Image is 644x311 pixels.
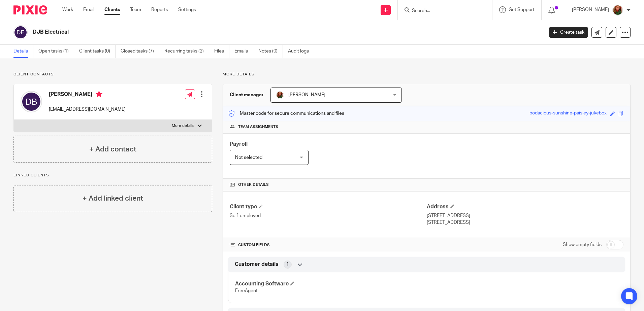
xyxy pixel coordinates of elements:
[62,6,73,13] a: Work
[130,6,141,13] a: Team
[427,212,623,219] p: [STREET_ADDRESS]
[49,106,126,113] p: [EMAIL_ADDRESS][DOMAIN_NAME]
[563,241,602,248] label: Show empty fields
[286,261,289,268] span: 1
[214,45,229,58] a: Files
[235,280,426,287] h4: Accounting Software
[230,203,426,210] h4: Client type
[235,155,262,160] span: Not selected
[549,27,588,38] a: Create task
[230,141,248,147] span: Payroll
[13,173,212,178] p: Linked clients
[172,123,194,129] p: More details
[83,6,94,13] a: Email
[83,193,143,204] h4: + Add linked client
[411,8,472,14] input: Search
[230,212,426,219] p: Self-employed
[234,45,253,58] a: Emails
[228,110,344,117] p: Master code for secure communications and files
[572,6,609,13] p: [PERSON_NAME]
[509,7,535,12] span: Get Support
[89,144,136,154] h4: + Add contact
[258,45,283,58] a: Notes (0)
[121,45,159,58] a: Closed tasks (7)
[612,5,623,15] img: sallycropped.JPG
[38,45,74,58] a: Open tasks (1)
[235,288,258,293] span: FreeAgent
[164,45,209,58] a: Recurring tasks (2)
[79,45,116,58] a: Client tasks (0)
[223,72,631,77] p: More details
[238,182,269,187] span: Other details
[178,6,196,13] a: Settings
[13,45,33,58] a: Details
[230,92,264,98] h3: Client manager
[13,72,212,77] p: Client contacts
[529,110,607,117] div: bodacious-sunshine-paisley-jukebox
[288,45,314,58] a: Audit logs
[238,124,278,130] span: Team assignments
[21,91,42,112] img: svg%3E
[427,203,623,210] h4: Address
[96,91,102,98] i: Primary
[276,91,284,99] img: sallycropped.JPG
[288,93,325,97] span: [PERSON_NAME]
[151,6,168,13] a: Reports
[49,91,126,99] h4: [PERSON_NAME]
[235,261,279,268] span: Customer details
[104,6,120,13] a: Clients
[230,242,426,248] h4: CUSTOM FIELDS
[13,5,47,14] img: Pixie
[427,219,623,226] p: [STREET_ADDRESS]
[13,25,28,39] img: svg%3E
[33,29,438,36] h2: DJB Electrical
